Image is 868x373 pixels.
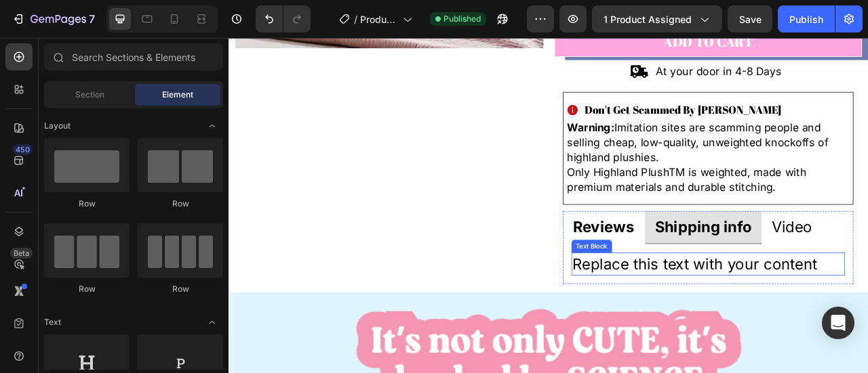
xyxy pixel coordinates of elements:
[44,43,223,70] input: Search Sections & Elements
[13,144,33,155] div: 450
[138,283,223,295] div: Row
[138,198,223,210] div: Row
[453,82,704,101] p: Don't Get Scammed By [PERSON_NAME]
[256,5,311,32] div: Undo/Redo
[822,307,854,339] div: Open Intercom Messenger
[542,229,665,252] strong: Shipping info
[229,38,868,373] iframe: Design area
[44,316,61,328] span: Text
[10,248,33,259] div: Beta
[778,5,835,32] button: Publish
[438,229,517,252] strong: Reviews
[431,161,790,199] p: Only Highland PlushTM is weighted, made with premium materials and durable stitching.
[431,106,491,122] strong: Warning:
[443,13,481,25] span: Published
[543,32,707,51] p: At your door in 4-8 Days
[691,227,743,254] p: Video
[201,115,223,137] span: Toggle open
[436,273,785,302] div: Replace this text with your content
[44,283,130,295] div: Row
[162,89,193,101] span: Element
[739,14,762,25] span: Save
[5,5,101,32] button: 7
[431,104,790,161] p: Imitation sites are scamming people and selling cheap, low-quality, unweighted knockoffs of highl...
[201,311,223,333] span: Toggle open
[604,12,692,26] span: 1 product assigned
[360,12,397,26] span: Product Page - [DATE] 12:45:28
[44,198,130,210] div: Row
[789,12,823,26] div: Publish
[75,89,104,101] span: Section
[592,5,722,32] button: 1 product assigned
[728,5,772,32] button: Save
[44,120,71,132] span: Layout
[354,12,357,26] span: /
[439,259,485,271] div: Text Block
[89,11,95,27] p: 7
[511,30,534,53] img: gempages_585713525591114525-5a2aa236-c795-4051-b640-598c6ea2f57e.png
